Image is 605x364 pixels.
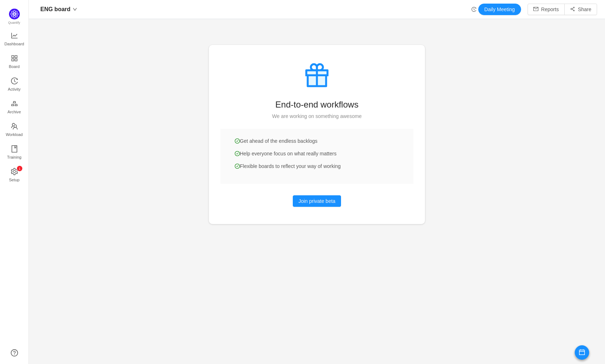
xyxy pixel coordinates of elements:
a: Board [11,55,18,69]
a: icon: question-circle [11,349,18,356]
span: Setup [9,173,19,187]
a: icon: settingSetup [11,168,18,183]
i: icon: team [11,123,18,130]
i: icon: appstore [11,55,18,62]
i: icon: history [11,77,18,85]
i: icon: book [11,145,18,153]
i: icon: history [471,7,476,12]
a: Dashboard [11,32,18,47]
i: icon: line-chart [11,32,18,39]
span: Workload [6,127,23,142]
span: Training [7,150,21,164]
i: icon: setting [11,168,18,175]
button: icon: mailReports [528,4,565,15]
a: Activity [11,78,18,92]
span: Quantify [8,21,21,24]
button: icon: share-altShare [564,4,597,15]
span: Archive [8,105,21,119]
a: Workload [11,123,18,137]
span: Activity [8,82,21,96]
span: ENG board [40,4,71,15]
button: icon: calendar [575,345,589,360]
span: Dashboard [4,37,24,51]
button: Join private beta [293,195,341,207]
sup: 1 [17,166,22,171]
img: Quantify [9,9,20,19]
a: Archive [11,100,18,115]
i: icon: gold [11,100,18,107]
a: Training [11,146,18,160]
p: 1 [18,166,20,171]
span: Board [9,59,20,74]
i: icon: down [73,7,77,12]
button: Daily Meeting [478,4,521,15]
